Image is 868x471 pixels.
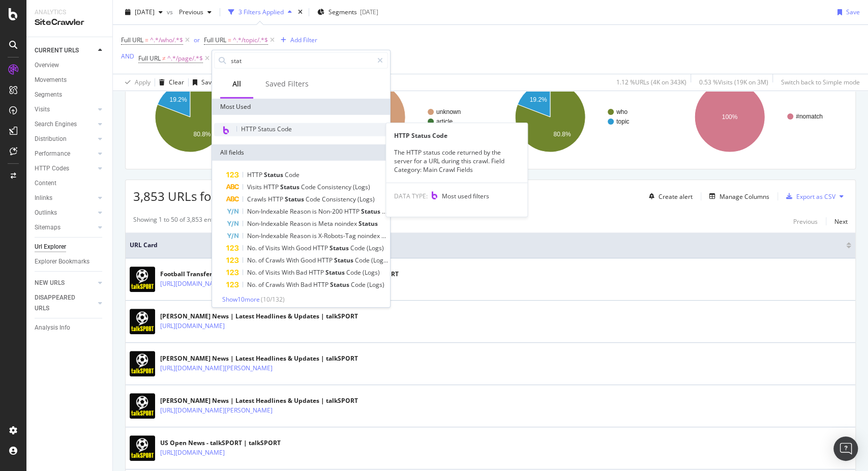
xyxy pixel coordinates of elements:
[130,351,155,376] img: main image
[35,90,62,100] div: Segments
[160,354,358,363] div: [PERSON_NAME] News | Latest Headlines & Updates | talkSPORT
[722,113,738,121] text: 100%
[285,170,300,179] span: Code
[355,256,371,264] span: Code
[371,256,388,264] span: (Logs)
[318,219,335,228] span: Meta
[296,244,313,252] span: Good
[247,256,258,264] span: No.
[386,148,527,174] div: The HTTP status code returned by the server for a URL during this crawl. Field Category: Main Cra...
[160,438,281,448] div: US Open News - talkSPORT | talkSPORT
[35,149,70,159] div: Performance
[133,188,234,204] span: 3,853 URLs found
[201,78,215,86] div: Save
[35,75,67,85] div: Movements
[35,178,105,189] a: Content
[130,267,155,292] img: main image
[285,195,306,203] span: Status
[35,119,95,130] a: Search Engines
[616,78,686,86] div: 1.12 % URLs ( 4K on 343K )
[616,118,629,125] text: topic
[306,195,322,203] span: Code
[238,8,284,16] div: 3 Filters Applied
[35,178,56,189] div: Content
[834,215,848,227] button: Next
[334,256,355,264] span: Status
[301,256,317,264] span: Good
[160,363,273,373] a: [URL][DOMAIN_NAME][PERSON_NAME]
[160,321,225,331] a: [URL][DOMAIN_NAME]
[193,131,211,138] text: 80.8%
[160,270,399,279] div: Football Transfer News - Breaking rumours, gossip and done deals | talkSPORT
[782,188,835,204] button: Export as CSV
[317,183,353,191] span: Consistency
[167,8,175,16] span: vs
[833,4,860,20] button: Save
[313,244,330,252] span: HTTP
[35,322,70,333] div: Analysis Info
[133,215,224,227] div: Showing 1 to 50 of 3,853 entries
[160,312,358,321] div: [PERSON_NAME] News | Latest Headlines & Updates | talkSPORT
[325,268,346,277] span: Status
[212,99,390,115] div: Most Used
[796,192,835,201] div: Export as CSV
[290,231,312,240] span: Reason
[170,96,187,103] text: 19.2%
[330,280,351,289] span: Status
[35,104,95,115] a: Visits
[357,195,375,203] span: (Logs)
[35,8,104,17] div: Analytics
[265,256,286,264] span: Crawls
[309,268,325,277] span: HTTP
[247,219,290,228] span: Non-Indexable
[313,73,486,161] div: A chart.
[35,292,95,314] a: DISAPPEARED URLS
[35,75,105,85] a: Movements
[204,36,226,44] span: Full URL
[436,108,461,115] text: unknown
[793,215,818,227] button: Previous
[673,73,846,161] svg: A chart.
[268,195,285,203] span: HTTP
[394,191,428,200] span: DATA TYPE:
[35,193,95,203] a: Inlinks
[699,78,768,86] div: 0.53 % Visits ( 19K on 3M )
[777,74,860,91] button: Switch back to Simple mode
[160,279,225,289] a: [URL][DOMAIN_NAME]
[263,183,280,191] span: HTTP
[35,163,69,174] div: HTTP Codes
[121,4,167,20] button: [DATE]
[265,280,286,289] span: Crawls
[224,4,296,20] button: 3 Filters Applied
[35,292,86,314] div: DISAPPEARED URLS
[35,60,105,71] a: Overview
[290,36,317,44] div: Add Filter
[247,207,290,216] span: Non-Indexable
[35,45,79,56] div: CURRENT URLS
[189,74,215,91] button: Save
[241,125,292,133] span: HTTP Status Code
[135,8,155,16] span: 2025 Sep. 7th
[312,219,318,228] span: is
[313,280,330,289] span: HTTP
[553,131,571,138] text: 80.8%
[247,231,290,240] span: Non-Indexable
[645,188,693,204] button: Create alert
[35,17,104,28] div: SiteCrawler
[35,278,95,288] a: NEW URLS
[35,322,105,333] a: Analysis Info
[313,4,382,20] button: Segments[DATE]
[35,208,57,218] div: Outlinks
[35,256,89,267] div: Explorer Bookmarks
[312,207,318,216] span: is
[160,448,225,458] a: [URL][DOMAIN_NAME]
[155,74,184,91] button: Clear
[358,219,378,228] span: Status
[247,268,258,277] span: No.
[312,231,318,240] span: is
[228,36,231,44] span: =
[357,231,386,240] span: noindex
[720,192,769,201] div: Manage Columns
[194,35,200,45] button: or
